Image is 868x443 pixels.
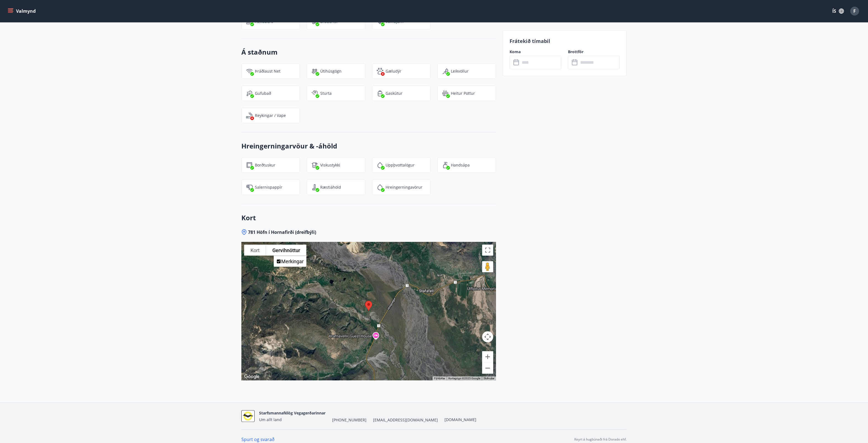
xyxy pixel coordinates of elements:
[244,245,266,256] button: Birta götukort
[848,4,861,18] button: F
[377,68,383,75] img: pxcaIm5dSOV3FS4whs1soiYWTwFQvksT25a9J10C.svg
[386,68,401,74] p: Gæludýr
[311,162,318,168] img: tIVzTFYizac3SNjIS52qBBKOADnNn3qEFySneclv.svg
[482,351,493,362] button: Stækka
[377,90,383,97] img: 8ENmoI4irXQYYuBMoT0A4RDwxVOScARjCaqz7yHU.svg
[332,417,366,423] span: [PHONE_NUMBER]
[255,185,282,190] p: Salernispappír
[377,162,383,168] img: y5Bi4hK1jQC9cBVbXcWRSDyXCR2Ut8Z2VPlYjj17.svg
[482,331,493,342] button: Myndavélarstýringar korts
[451,162,470,168] p: Handsápa
[510,49,561,55] label: Koma
[248,229,316,235] span: 781 Höfn í Hornafirði (dreifbýli)
[854,8,856,14] span: F
[451,68,469,74] p: Leikvöllur
[482,245,493,256] button: Breyta yfirsýn á öllum skjánum
[243,373,261,380] img: Google
[311,90,318,97] img: fkJ5xMEnKf9CQ0V6c12WfzkDEsV4wRmoMqv4DnVF.svg
[574,437,627,442] p: Keyrt á hugbúnaði frá Dorado ehf.
[445,417,476,422] a: [DOMAIN_NAME]
[7,6,38,16] button: menu
[482,363,493,374] button: Minnka
[259,410,325,416] span: Starfsmannafélög Vegagerðarinnar
[451,91,475,96] p: Heitur pottur
[241,410,255,422] img: suBotUq1GBnnm8aIt3p4JrVVQbDVnVd9Xe71I8RX.jpg
[434,377,445,380] button: Flýtilyklar
[320,185,341,190] p: Ræstiáhöld
[386,185,422,190] p: Hreingerningavörur
[241,213,496,222] h3: Kort
[320,162,340,168] p: Viskustykki
[568,49,620,55] label: Brottför
[442,162,449,168] img: 96TlfpxwFVHR6UM9o3HrTVSiAREwRYtsizir1BR0.svg
[510,37,620,45] p: Frátekið tímabil
[281,258,304,264] label: Merkingar
[311,68,318,75] img: zl1QXYWpuXQflmynrNOhYvHk3MCGPnvF2zCJrr1J.svg
[246,90,253,97] img: uXHzNWoNYVMwPSbjEoEwWxGpxoZE03OfgdsjoXfa.svg
[243,373,261,380] a: Opna þetta svæði í Google-kortum (opnar nýjan glugga)
[255,91,271,96] p: Gufubað
[246,184,253,191] img: JsUkc86bAWErts0UzsjU3lk4pw2986cAIPoh8Yw7.svg
[320,91,332,96] p: Sturta
[320,68,342,74] p: Útihúsgögn
[255,162,275,168] p: Borðtuskur
[274,256,306,266] li: Merkingar
[246,112,253,119] img: QNIUl6Cv9L9rHgMXwuzGLuiJOj7RKqxk9mBFPqjq.svg
[255,113,286,118] p: Reykingar / Vape
[386,91,402,96] p: Gaskútur
[829,6,847,16] button: ÍS
[241,436,275,442] a: Spurt og svarað
[386,162,415,168] p: Uppþvottalögur
[241,47,496,57] h3: Á staðnum
[442,90,449,97] img: h89QDIuHlAdpqTriuIvuEWkTH976fOgBEOOeu1mi.svg
[311,184,318,191] img: saOQRUK9k0plC04d75OSnkMeCb4WtbSIwuaOqe9o.svg
[377,184,383,191] img: IEMZxl2UAX2uiPqnGqR2ECYTbkBjM7IGMvKNT7zJ.svg
[246,68,253,75] img: HJRyFFsYp6qjeUYhR4dAD8CaCEsnIFYZ05miwXoh.svg
[255,68,280,74] p: Þráðlaust net
[241,141,496,151] h3: Hreingerningarvöur & -áhöld
[442,68,449,75] img: qe69Qk1XRHxUS6SlVorqwOSuwvskut3fG79gUJPU.svg
[448,377,480,380] span: Kortagögn ©2025 Google
[373,417,438,423] span: [EMAIL_ADDRESS][DOMAIN_NAME]
[246,162,253,168] img: FQTGzxj9jDlMaBqrp2yyjtzD4OHIbgqFuIf1EfZm.svg
[259,417,282,422] span: Um allt land
[482,261,493,272] button: Dragðu Þránd á kortið til að opna Street View
[274,256,306,267] ul: Sýna myndefni úr gervihnetti
[266,245,306,256] button: Sýna myndefni úr gervihnetti
[484,377,494,380] a: Skilmálar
